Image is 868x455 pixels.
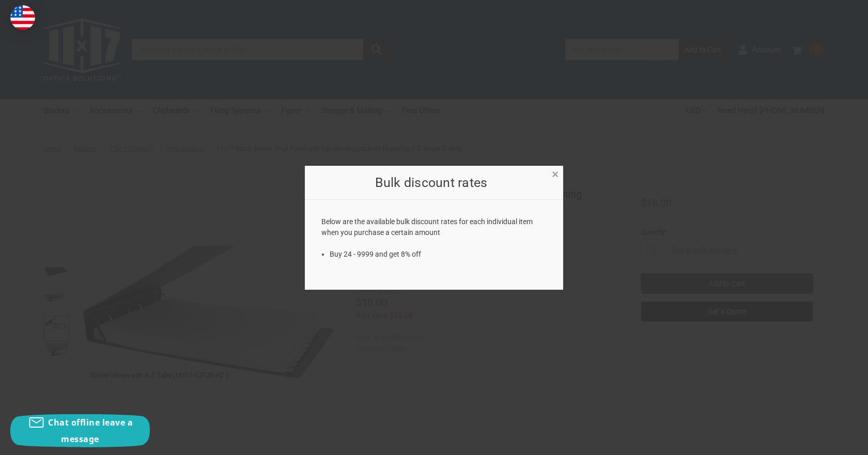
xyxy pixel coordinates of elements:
iframe: Google Customer Reviews [783,427,868,455]
h2: Bulk discount rates [321,173,541,193]
a: Close [550,168,561,179]
p: Below are the available bulk discount rates for each individual item when you purchase a certain ... [321,216,547,238]
img: duty and tax information for United States [10,5,35,30]
li: Buy 24 - 9999 and get 8% off [330,249,547,260]
button: Chat offline leave a message [10,414,150,447]
span: Chat offline leave a message [48,417,133,445]
span: × [552,167,559,182]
